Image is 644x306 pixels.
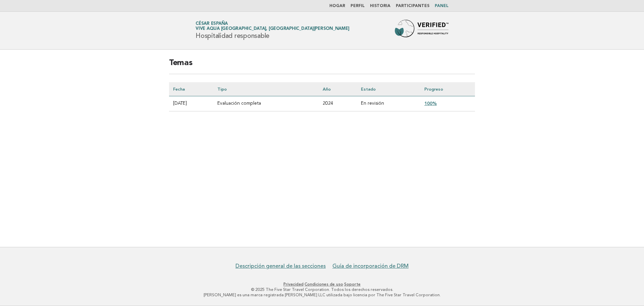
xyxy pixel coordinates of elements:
font: César España [196,21,228,26]
a: Hogar [329,4,345,8]
a: Guía de incorporación de DRM [332,263,409,269]
font: 2024 [323,101,333,106]
font: [DATE] [173,101,187,106]
a: Historia [370,4,390,8]
a: César EspañaVive Aqua [GEOGRAPHIC_DATA], [GEOGRAPHIC_DATA][PERSON_NAME] [196,21,349,31]
a: Perfil [351,4,365,8]
font: Fecha [173,87,185,92]
font: · [304,282,305,287]
a: Participantes [396,4,429,8]
font: Estado [361,87,376,92]
font: Progreso [424,87,443,92]
font: · [343,282,344,287]
font: Vive Aqua [GEOGRAPHIC_DATA], [GEOGRAPHIC_DATA][PERSON_NAME] [196,27,349,31]
a: Panel [435,4,448,8]
font: En revisión [361,101,384,106]
a: 100% [424,101,437,106]
a: Condiciones de uso [305,282,343,287]
img: Guía de viajes de Forbes [395,20,448,41]
font: [PERSON_NAME] es una marca registrada [PERSON_NAME] LLC utilizada bajo licencia por The Five Star... [204,293,441,297]
a: Soporte [344,282,361,287]
a: Privacidad [283,282,304,287]
font: Evaluación completa [217,101,261,106]
font: Año [323,87,331,92]
a: Descripción general de las secciones [235,263,326,269]
font: Temas [169,59,193,67]
font: © 2025 The Five Star Travel Corporation. Todos los derechos reservados. [251,287,393,292]
font: Hospitalidad responsable [196,32,269,40]
font: Tipo [217,87,227,92]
